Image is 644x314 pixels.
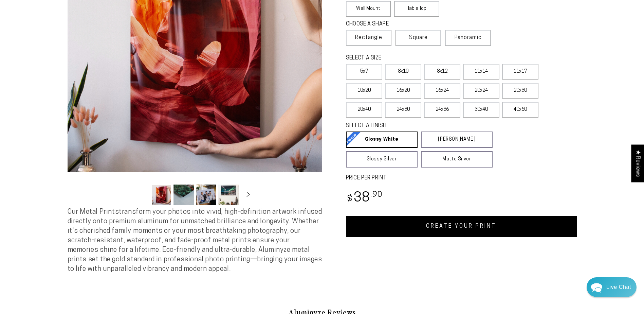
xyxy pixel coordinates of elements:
[502,64,538,80] label: 11x17
[424,83,460,99] label: 16x24
[347,195,353,204] span: $
[346,20,434,28] legend: CHOOSE A SHAPE
[424,102,460,118] label: 24x36
[355,34,382,42] span: Rectangle
[346,54,482,62] legend: SELECT A SIZE
[346,216,577,237] a: CREATE YOUR PRINT
[424,64,460,80] label: 8x12
[631,144,644,182] div: Click to open Judge.me floating reviews tab
[346,64,382,80] label: 5x7
[385,64,421,80] label: 8x10
[151,185,171,205] button: Load image 1 in gallery view
[370,191,383,199] sup: .90
[502,102,538,118] label: 40x60
[346,151,418,168] a: Glossy Silver
[463,102,499,118] label: 30x40
[346,192,383,205] bdi: 38
[346,102,382,118] label: 20x40
[455,35,482,40] span: Panoramic
[346,132,418,148] a: Glossy White
[502,83,538,99] label: 20x30
[218,185,239,205] button: Load image 4 in gallery view
[421,132,493,148] a: [PERSON_NAME]
[241,187,256,202] button: Slide right
[463,83,499,99] label: 20x24
[346,1,391,17] label: Wall Mount
[173,185,194,205] button: Load image 2 in gallery view
[68,209,322,273] span: Our Metal Prints transform your photos into vivid, high-definition artwork infused directly onto ...
[346,83,382,99] label: 10x20
[394,1,439,17] label: Table Top
[587,277,637,297] div: Chat widget toggle
[196,185,216,205] button: Load image 3 in gallery view
[421,151,493,168] a: Matte Silver
[385,83,421,99] label: 16x20
[385,102,421,118] label: 24x30
[134,187,149,202] button: Slide left
[346,122,476,130] legend: SELECT A FINISH
[606,277,631,297] div: Contact Us Directly
[463,64,499,80] label: 11x14
[346,174,577,182] label: PRICE PER PRINT
[409,34,428,42] span: Square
